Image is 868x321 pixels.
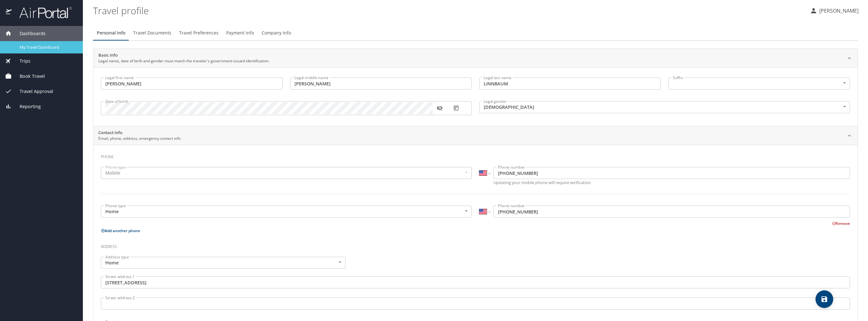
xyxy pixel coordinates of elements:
p: Updating your mobile phone will require verification [493,181,850,185]
div: Basic InfoLegal name, date of birth and gender must match the traveler's government-issued identi... [93,49,858,68]
span: Payment Info [226,29,254,37]
h1: Travel profile [93,1,805,20]
p: Legal name, date of birth and gender must match the traveler's government-issued identification. [98,58,270,64]
span: Travel Documents [133,29,171,37]
p: Email, phone, address, emergency contact info [98,136,181,141]
span: Travel Preferences [179,29,219,37]
span: Personal Info [97,29,126,37]
button: [PERSON_NAME] [807,5,861,16]
div: Home [101,206,472,218]
button: save [815,290,833,308]
h3: Address [101,240,850,250]
div: Mobile [101,167,472,179]
span: My Travel Dashboard [20,44,75,50]
h2: Basic Info [98,52,270,59]
span: Trips [12,58,30,65]
button: Add another phone [101,228,140,233]
div: Profile [93,25,858,40]
div: ​ [668,77,850,90]
div: Basic InfoLegal name, date of birth and gender must match the traveler's government-issued identi... [93,67,858,126]
p: [PERSON_NAME] [817,7,859,15]
button: Remove [832,221,850,226]
span: Company Info [262,29,291,37]
img: icon-airportal.png [6,6,12,19]
span: Travel Approval [12,88,53,95]
span: Dashboards [12,30,46,37]
div: Home [101,257,345,269]
h2: Contact Info [98,130,181,136]
img: airportal-logo.png [12,6,72,19]
h3: Phone [101,150,850,161]
div: [DEMOGRAPHIC_DATA] [479,101,850,113]
span: Book Travel [12,73,45,80]
span: Reporting [12,103,41,110]
div: Contact InfoEmail, phone, address, emergency contact info [93,126,858,145]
